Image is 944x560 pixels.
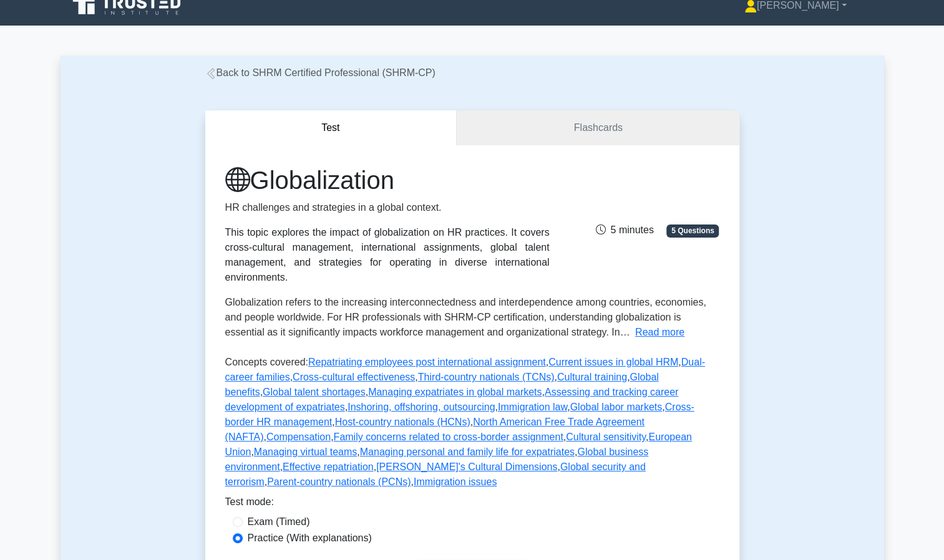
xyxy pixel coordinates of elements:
a: Cultural training [557,372,627,382]
div: This topic explores the impact of globalization on HR practices. It covers cross-cultural managem... [225,225,550,285]
a: Cross-cultural effectiveness [293,372,415,382]
label: Practice (With explanations) [248,531,372,546]
a: Global labor markets [570,402,662,412]
a: Compensation [266,432,331,442]
a: Host-country nationals (HCNs) [335,417,470,427]
a: Inshoring, offshoring, outsourcing [348,402,495,412]
p: Concepts covered: , , , , , , , , , , , , , , , , , , , , , , , , , , , [225,355,719,495]
a: Effective repatriation [283,461,374,472]
div: Test mode: [225,495,719,514]
a: Immigration law [498,402,567,412]
span: 5 Questions [666,224,719,237]
a: Managing virtual teams [254,447,357,457]
span: Globalization refers to the increasing interconnectedness and interdependence among countries, ec... [225,297,706,337]
a: Global talent shortages [263,387,366,397]
a: Third-country nationals (TCNs) [418,372,555,382]
label: Exam (Timed) [248,514,310,529]
a: [PERSON_NAME]'s Cultural Dimensions [376,461,557,472]
a: Cultural sensitivity [566,432,646,442]
a: Back to SHRM Certified Professional (SHRM-CP) [205,67,436,78]
a: Flashcards [457,110,739,146]
a: Parent-country nationals (PCNs) [267,476,411,487]
h1: Globalization [225,165,550,195]
a: Managing personal and family life for expatriates [360,447,575,457]
a: North American Free Trade Agreement (NAFTA) [225,417,645,442]
span: 5 minutes [595,224,653,235]
a: Family concerns related to cross-border assignment [334,432,563,442]
a: Immigration issues [414,476,497,487]
a: Current issues in global HRM [548,357,678,367]
a: Managing expatriates in global markets [368,387,542,397]
button: Test [205,110,457,146]
button: Read more [635,325,684,340]
a: Repatriating employees post international assignment [308,357,546,367]
p: HR challenges and strategies in a global context. [225,200,550,215]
